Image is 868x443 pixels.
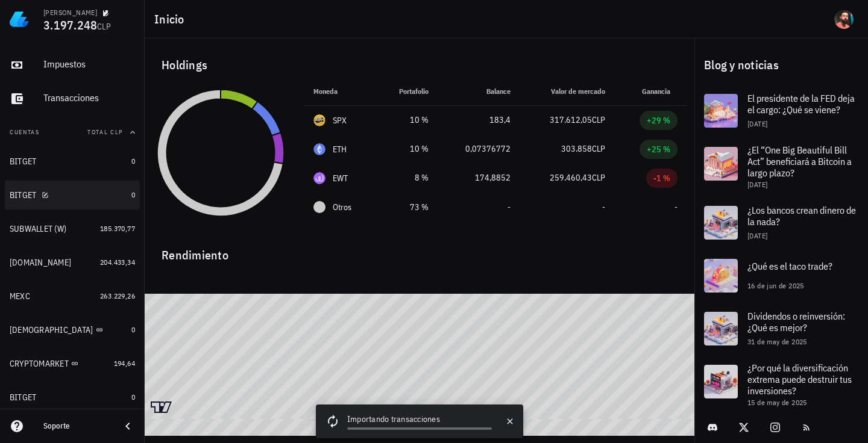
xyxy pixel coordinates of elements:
span: CLP [97,21,111,32]
div: 0,07376772 [448,143,511,155]
a: BITGET 0 [5,181,140,209]
div: Rendimiento [152,236,687,265]
a: BITGET 0 [5,147,140,176]
a: Impuestos [5,51,140,79]
a: ¿El “One Big Beautiful Bill Act” beneficiará a Bitcoin a largo plazo? [DATE] [694,137,868,196]
span: [DATE] [747,180,767,189]
a: Dividendos o reinversión: ¿Qué es mejor? 31 de may de 2025 [694,302,868,355]
span: 259.460,43 [550,172,592,183]
div: BITGET [10,190,37,200]
span: 263.229,26 [100,291,135,300]
div: EWT [333,172,348,184]
span: - [508,202,511,212]
th: Valor de mercado [520,77,615,106]
span: 0 [131,392,135,401]
a: ¿Por qué la diversificación extrema puede destruir tus inversiones? 15 de may de 2025 [694,355,868,414]
span: 317.612,05 [550,114,592,125]
span: 194,64 [114,359,135,368]
div: [DOMAIN_NAME] [10,258,71,268]
a: [DEMOGRAPHIC_DATA] 0 [5,315,140,344]
span: 0 [131,190,135,199]
button: CuentasTotal CLP [5,118,140,147]
span: - [602,202,605,212]
a: MEXC 263.229,26 [5,282,140,311]
div: +29 % [647,114,670,126]
span: CLP [592,143,605,154]
span: Total CLP [87,128,123,136]
span: 31 de may de 2025 [747,337,807,346]
span: - [675,202,678,212]
span: 0 [131,156,135,166]
div: [DEMOGRAPHIC_DATA] [10,325,93,335]
span: ¿Qué es el taco trade? [747,260,832,272]
span: 16 de jun de 2025 [747,281,804,290]
div: 73 % [386,201,429,214]
div: Holdings [152,46,687,84]
span: [DATE] [747,231,767,240]
span: El presidente de la FED deja el cargo: ¿Qué se viene? [747,92,855,116]
span: Otros [333,201,351,214]
div: avatar [834,10,854,29]
span: CLP [592,172,605,183]
a: CRYPTOMARKET 194,64 [5,349,140,378]
span: 0 [131,325,135,334]
a: El presidente de la FED deja el cargo: ¿Qué se viene? [DATE] [694,84,868,137]
div: SPX [333,114,347,126]
span: 3.197.248 [43,17,97,33]
div: -1 % [653,172,670,184]
span: CLP [592,114,605,125]
span: 204.433,34 [100,258,135,267]
div: 8 % [386,172,429,184]
a: BITGET 0 [5,383,140,412]
div: ETH-icon [313,143,325,155]
a: Transacciones [5,84,140,113]
div: +25 % [647,143,670,155]
div: BITGET [10,156,37,167]
span: Dividendos o reinversión: ¿Qué es mejor? [747,310,845,333]
div: BITGET [10,392,37,403]
div: Transacciones [43,92,135,104]
div: [PERSON_NAME] [43,8,97,17]
th: Balance [438,77,520,106]
img: LedgiFi [10,10,29,29]
span: Ganancia [642,87,678,96]
span: [DATE] [747,119,767,128]
div: Impuestos [43,58,135,70]
span: ¿Los bancos crean dinero de la nada? [747,204,856,228]
a: ¿Los bancos crean dinero de la nada? [DATE] [694,196,868,249]
div: Importando transacciones [347,413,492,427]
div: SPX-icon [313,114,325,126]
span: 303.858 [561,143,592,154]
div: 10 % [386,143,429,155]
a: [DOMAIN_NAME] 204.433,34 [5,248,140,277]
a: ¿Qué es el taco trade? 16 de jun de 2025 [694,249,868,302]
a: SUBWALLET (W) 185.370,77 [5,214,140,243]
div: CRYPTOMARKET [10,359,69,369]
h1: Inicio [154,10,189,29]
div: 183,4 [448,114,511,126]
div: EWT-icon [313,172,325,184]
span: 15 de may de 2025 [747,398,807,407]
div: ETH [333,143,347,155]
th: Portafolio [376,77,438,106]
div: Blog y noticias [694,46,868,84]
div: MEXC [10,291,30,302]
th: Moneda [304,77,376,106]
div: 174,8852 [448,172,511,184]
span: 185.370,77 [100,224,135,233]
span: ¿Por qué la diversificación extrema puede destruir tus inversiones? [747,362,852,397]
a: Charting by TradingView [151,401,172,413]
div: SUBWALLET (W) [10,224,66,234]
div: Soporte [43,421,111,431]
span: ¿El “One Big Beautiful Bill Act” beneficiará a Bitcoin a largo plazo? [747,144,852,179]
div: 10 % [386,114,429,126]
